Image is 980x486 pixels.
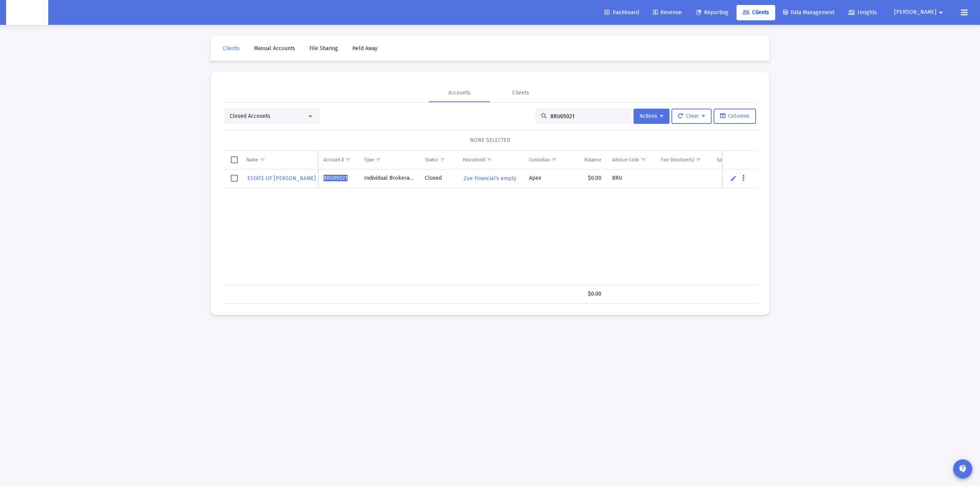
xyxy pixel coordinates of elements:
button: Clear [671,109,712,124]
div: Select row [231,175,238,182]
span: Show filter options for column 'Household' [487,157,492,163]
a: Manual Accounts [248,41,301,56]
div: Closed [425,174,452,182]
td: Column Splitter(s) [711,151,758,169]
span: Held Away [352,45,377,52]
a: Clients [217,41,246,56]
div: $0.00 [576,290,601,298]
span: Clear [678,113,705,119]
td: Apex [524,169,570,188]
div: Fee Structure(s) [661,157,694,163]
a: Zoe Financial's empty [463,173,517,184]
td: Column Name [241,151,318,169]
span: File Sharing [309,45,338,52]
span: Clients [743,9,769,16]
td: Column Advisor Code [607,151,656,169]
div: Type [364,157,374,163]
span: [PERSON_NAME] [894,9,936,16]
a: ESTATE OF [PERSON_NAME] [247,173,317,184]
a: Clients [737,5,775,20]
div: Custodian [529,157,550,163]
div: Name [247,157,258,163]
mat-icon: arrow_drop_down [936,5,946,20]
a: Revenue [647,5,688,20]
td: Individual Brokerage [359,169,420,188]
span: Insights [848,9,877,16]
span: Columns [720,113,750,119]
span: Show filter options for column 'Advisor Code' [640,157,646,163]
button: [PERSON_NAME] [885,5,955,20]
div: Accounts [448,89,470,97]
div: Household [463,157,485,163]
span: Zoe Financial's empty [464,175,516,182]
div: Status [425,157,438,163]
a: File Sharing [303,41,344,56]
a: Insights [842,5,883,20]
a: Data Management [777,5,840,20]
div: NONE SELECTED [228,137,752,144]
div: Select all [231,156,238,163]
td: Column Custodian [524,151,570,169]
span: Show filter options for column 'Custodian' [551,157,557,163]
span: Actions [640,113,663,119]
span: Dashboard [604,9,639,16]
a: Edit [730,175,737,182]
span: Reporting [696,9,728,16]
input: Search [550,113,626,120]
span: ESTATE OF [PERSON_NAME] [247,175,316,182]
td: Column Balance [570,151,607,169]
td: Column Household [457,151,524,169]
div: Splitter(s) [717,157,737,163]
span: 8RU05021 [323,175,348,181]
td: Column Fee Structure(s) [656,151,711,169]
span: Data Management [783,9,834,16]
span: Show filter options for column 'Account #' [345,157,351,163]
span: Show filter options for column 'Status' [439,157,445,163]
span: Show filter options for column 'Name' [260,157,265,163]
td: $0.00 [570,169,607,188]
td: Column Type [359,151,420,169]
span: Closed Accounts [230,113,270,119]
div: Data grid [222,151,758,304]
button: Columns [714,109,756,124]
div: Balance [585,157,601,163]
span: Manual Accounts [254,45,295,52]
mat-icon: contact_support [958,464,967,473]
td: 8RU [607,169,656,188]
div: Advisor Code [612,157,639,163]
div: Clients [512,89,529,97]
td: Column Account # [318,151,359,169]
span: Show filter options for column 'Type' [376,157,381,163]
span: Clients [223,45,240,52]
a: Reporting [690,5,735,20]
button: Actions [634,109,670,124]
a: Held Away [346,41,384,56]
span: Revenue [653,9,682,16]
td: Column Status [420,151,457,169]
div: Account # [323,157,344,163]
span: Show filter options for column 'Fee Structure(s)' [696,157,701,163]
a: Dashboard [598,5,645,20]
img: Dashboard [12,5,42,20]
